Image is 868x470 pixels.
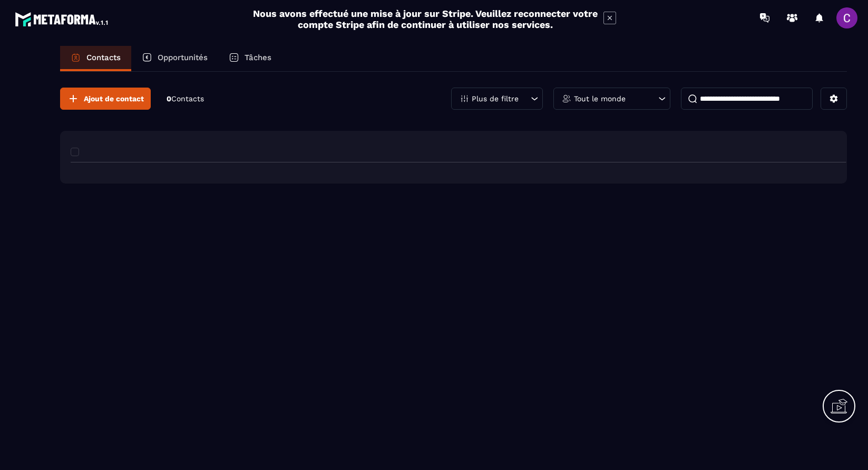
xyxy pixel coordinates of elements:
h2: Nous avons effectué une mise à jour sur Stripe. Veuillez reconnecter votre compte Stripe afin de ... [252,8,598,30]
a: Contacts [60,46,131,71]
p: Contacts [86,53,121,62]
span: Contacts [171,94,204,103]
p: Plus de filtre [472,95,519,102]
a: Tâches [218,46,282,71]
a: Opportunités [131,46,218,71]
img: logo [15,9,110,28]
p: Tout le monde [574,95,626,102]
button: Ajout de contact [60,88,151,110]
p: Tâches [245,53,271,62]
p: Opportunités [158,53,208,62]
span: Ajout de contact [84,93,144,104]
p: 0 [167,94,204,104]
